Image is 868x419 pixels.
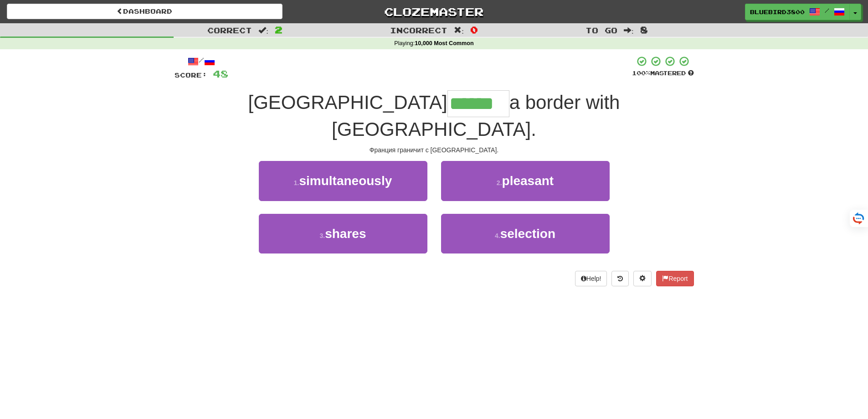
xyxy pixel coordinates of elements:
[7,4,282,19] a: Dashboard
[656,271,693,286] button: Report
[325,227,366,241] span: shares
[299,174,392,188] span: simultaneously
[495,232,500,239] small: 4 .
[441,214,610,253] button: 4.selection
[441,161,610,201] button: 2.pleasant
[632,69,694,78] div: Mastered
[248,92,447,113] span: [GEOGRAPHIC_DATA]
[624,26,634,34] span: :
[586,26,617,35] span: To go
[296,4,572,20] a: Clozemaster
[213,68,228,79] span: 48
[258,26,268,34] span: :
[207,26,252,35] span: Correct
[454,26,464,34] span: :
[745,4,850,20] a: BlueBird3800 /
[497,179,502,186] small: 2 .
[825,7,829,14] span: /
[470,24,478,35] span: 0
[259,161,427,201] button: 1.simultaneously
[632,69,650,77] span: 100 %
[640,24,648,35] span: 8
[332,92,620,140] span: a border with [GEOGRAPHIC_DATA].
[294,179,299,186] small: 1 .
[611,271,629,286] button: Round history (alt+y)
[502,174,554,188] span: pleasant
[750,8,805,16] span: BlueBird3800
[175,145,694,155] div: Франция граничит с [GEOGRAPHIC_DATA].
[500,227,555,241] span: selection
[320,232,325,239] small: 3 .
[275,24,282,35] span: 2
[390,26,447,35] span: Incorrect
[175,56,228,67] div: /
[259,214,427,253] button: 3.shares
[575,271,607,286] button: Help!
[175,71,207,79] span: Score:
[415,40,473,47] strong: 10,000 Most Common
